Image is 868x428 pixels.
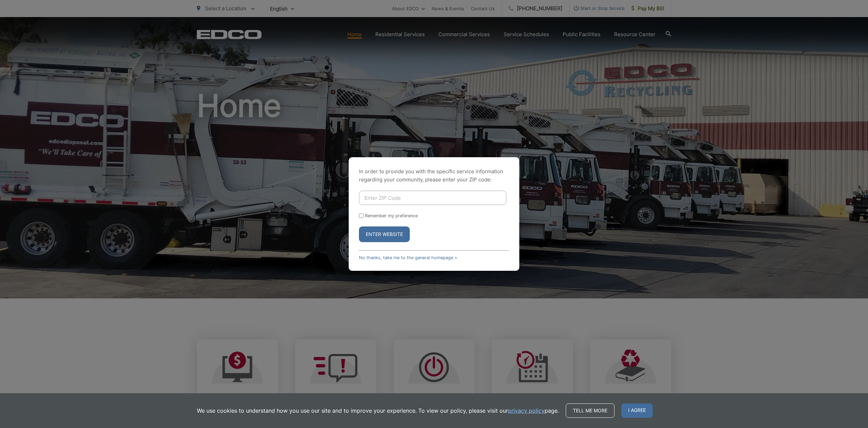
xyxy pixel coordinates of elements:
[508,407,545,415] a: privacy policy
[359,167,509,184] p: In order to provide you with the specific service information regarding your community, please en...
[365,213,418,218] label: Remember my preference
[359,226,410,242] button: Enter Website
[566,403,614,418] a: Tell me more
[359,255,457,260] a: No thanks, take me to the general homepage >
[197,407,559,415] p: We use cookies to understand how you use our site and to improve your experience. To view our pol...
[359,191,506,205] input: Enter ZIP Code
[621,403,653,418] span: I agree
